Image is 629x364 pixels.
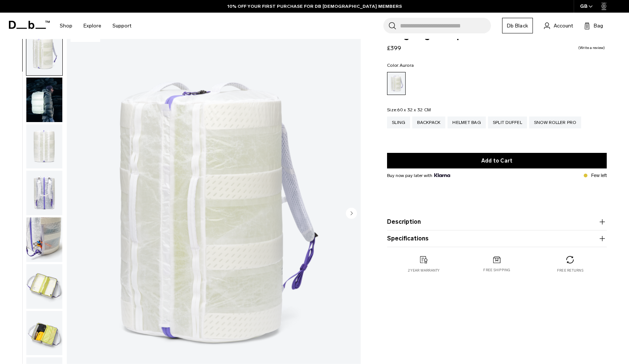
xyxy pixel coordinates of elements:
button: Weigh_Lighter_Split_Duffel_70L_2.png [26,124,63,169]
button: Weigh_Lighter_Duffel_70L_Lifestyle.png [26,77,63,122]
a: Aurora [387,72,406,95]
span: £399 [387,45,401,52]
a: Support [112,13,131,39]
p: 2 year warranty [408,268,440,273]
p: Free returns [557,268,583,273]
button: Specifications [387,234,607,243]
img: Weigh_Lighter_Split_Duffel_70L_1.png [26,31,62,75]
span: Bag [594,22,603,30]
button: Bag [584,21,603,30]
a: Backpack [412,117,445,128]
span: Buy now pay later with [387,172,450,179]
img: Weigh_Lighter_Split_Duffel_70L_5.png [26,264,62,309]
button: Weigh_Lighter_Split_Duffel_70L_4.png [26,217,63,262]
img: {"height" => 20, "alt" => "Klarna"} [434,173,450,177]
button: Add to Cart [387,153,607,168]
span: Aurora [400,63,414,68]
a: Sling [387,117,410,128]
nav: Main Navigation [54,13,137,39]
a: Account [544,21,573,30]
a: Shop [60,13,72,39]
a: Snow Roller Pro [529,117,581,128]
span: Weigh Lighter Split Duffel 70L [387,30,607,40]
button: Weigh_Lighter_Split_Duffel_70L_1.png [26,30,63,76]
legend: Size: [387,108,431,112]
a: Helmet Bag [448,117,486,128]
button: Weigh_Lighter_Split_Duffel_70L_6.png [26,311,63,356]
span: 60 x 32 x 32 CM [397,107,431,112]
a: Split Duffel [488,117,527,128]
a: Write a review [578,46,605,50]
img: Weigh_Lighter_Split_Duffel_70L_6.png [26,311,62,355]
button: Next slide [346,207,357,220]
img: Weigh_Lighter_Split_Duffel_70L_3.png [26,171,62,215]
img: Weigh_Lighter_Split_Duffel_70L_2.png [26,124,62,169]
button: Weigh_Lighter_Split_Duffel_70L_5.png [26,264,63,309]
a: Db Black [502,18,533,33]
button: Description [387,217,607,226]
a: Explore [83,13,101,39]
a: 10% OFF YOUR FIRST PURCHASE FOR DB [DEMOGRAPHIC_DATA] MEMBERS [227,3,402,10]
button: Weigh_Lighter_Split_Duffel_70L_3.png [26,170,63,216]
img: Weigh_Lighter_Split_Duffel_70L_4.png [26,217,62,262]
legend: Color: [387,63,414,68]
img: Weigh_Lighter_Duffel_70L_Lifestyle.png [26,78,62,122]
p: Few left [591,172,607,179]
span: Account [554,22,573,30]
p: Free shipping [483,268,510,273]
